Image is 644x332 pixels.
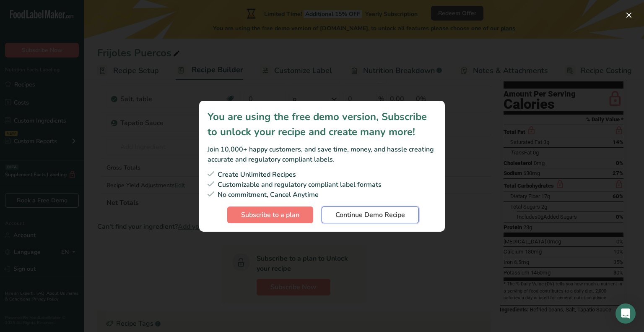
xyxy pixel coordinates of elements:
div: Customizable and regulatory compliant label formats [208,180,436,190]
button: Subscribe to a plan [227,207,313,223]
span: Continue Demo Recipe [335,210,405,220]
div: No commitment, Cancel Anytime [208,190,436,200]
div: You are using the free demo version, Subscribe to unlock your recipe and create many more! [208,109,436,139]
button: Continue Demo Recipe [322,207,419,223]
span: Subscribe to a plan [241,210,299,220]
div: Create Unlimited Recipes [208,170,436,180]
div: Join 10,000+ happy customers, and save time, money, and hassle creating accurate and regulatory c... [208,144,436,165]
div: Open Intercom Messenger [615,303,636,324]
